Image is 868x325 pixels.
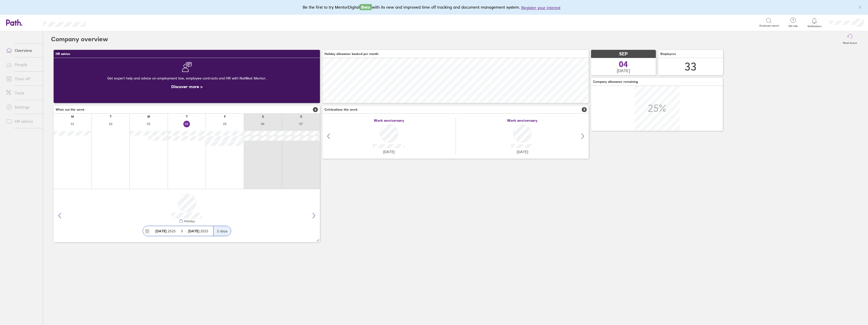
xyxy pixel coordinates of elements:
[155,229,167,233] strong: [DATE]
[2,59,43,70] a: People
[188,229,200,233] strong: [DATE]
[2,45,43,55] a: Overview
[303,4,566,11] div: Be the first to try MentorDigital with its new and improved time off tracking and document manage...
[840,31,860,47] button: Reset layout
[56,108,84,111] span: Who's out this week
[213,226,231,236] div: 2 days
[324,52,378,56] span: Holiday allowance booked per month
[313,107,318,112] span: 6
[660,52,676,56] span: Employees
[171,84,203,89] a: Discover more >
[685,60,697,73] div: 33
[521,5,560,11] button: Register your interest
[617,68,630,73] span: [DATE]
[2,116,43,126] a: HR advice
[188,229,208,233] span: 2025
[582,107,587,112] span: 3
[759,24,779,27] span: Employee search
[183,219,195,223] div: Holiday
[2,102,43,112] a: Settings
[374,118,404,123] span: Work anniversary
[110,115,112,118] div: T
[2,74,43,84] a: Time off
[324,108,358,111] span: Celebrations this week
[619,60,628,68] span: 04
[840,40,860,45] label: Reset layout
[507,118,537,123] span: Work anniversary
[517,150,528,154] span: [DATE]
[2,88,43,98] a: Tools
[71,115,74,118] div: M
[262,115,264,118] div: S
[360,4,372,10] span: Beta
[806,25,823,28] span: Notifications
[806,17,823,28] a: Notifications
[58,72,316,84] div: Get expert help and advice on employment law, employee contracts and HR with NatWest Mentor.
[56,52,70,56] span: HR advice
[99,20,112,25] div: Search
[51,31,108,47] h2: Company overview
[383,150,395,154] span: [DATE]
[300,115,302,118] div: S
[147,115,150,118] div: W
[155,229,176,233] span: 2025
[224,115,226,118] div: F
[619,51,628,57] span: SEP
[186,115,188,118] div: T
[785,25,801,28] span: Get help
[593,80,638,84] span: Company allowance remaining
